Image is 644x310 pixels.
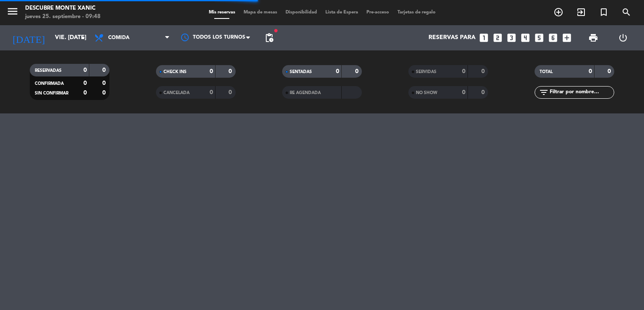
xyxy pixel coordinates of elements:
[393,10,440,15] span: Tarjetas de regalo
[83,90,87,96] strong: 0
[210,89,213,95] strong: 0
[164,70,187,74] span: CHECK INS
[540,70,553,74] span: TOTAL
[615,5,638,19] span: BUSCAR
[618,33,628,43] i: power_settings_new
[608,68,613,74] strong: 0
[205,10,239,15] span: Mis reservas
[592,5,615,19] span: Reserva especial
[290,70,312,74] span: SENTADAS
[481,68,486,74] strong: 0
[362,10,393,15] span: Pre-acceso
[102,80,107,86] strong: 0
[576,7,586,17] i: exit_to_app
[506,32,517,43] i: looks_3
[428,34,475,41] span: Reservas para
[548,32,558,43] i: looks_6
[6,5,19,21] button: menu
[239,10,281,15] span: Mapa de mesas
[492,32,503,43] i: looks_two
[416,70,436,74] span: SERVIDAS
[35,68,62,73] span: RESERVADAS
[35,91,68,95] span: SIN CONFIRMAR
[462,89,465,95] strong: 0
[478,32,489,43] i: looks_one
[281,10,321,15] span: Disponibilidad
[273,28,278,33] span: fiber_manual_record
[553,7,563,17] i: add_circle_outline
[599,7,609,17] i: turned_in_not
[83,80,87,86] strong: 0
[229,89,234,95] strong: 0
[589,68,592,74] strong: 0
[108,35,130,41] span: Comida
[481,89,486,95] strong: 0
[25,4,101,13] div: Descubre Monte Xanic
[520,32,531,43] i: looks_4
[462,68,465,74] strong: 0
[561,32,572,43] i: add_box
[588,33,598,43] span: print
[102,90,107,96] strong: 0
[336,68,339,74] strong: 0
[6,5,19,18] i: menu
[549,88,614,97] input: Filtrar por nombre...
[547,5,570,19] span: RESERVAR MESA
[621,7,631,17] i: search
[534,32,545,43] i: looks_5
[570,5,592,19] span: WALK IN
[355,68,360,74] strong: 0
[290,91,321,95] span: RE AGENDADA
[78,33,88,43] i: arrow_drop_down
[321,10,362,15] span: Lista de Espera
[539,87,549,97] i: filter_list
[608,25,638,50] div: LOG OUT
[35,81,64,86] span: CONFIRMADA
[229,68,234,74] strong: 0
[210,68,213,74] strong: 0
[6,29,51,47] i: [DATE]
[416,91,437,95] span: NO SHOW
[25,13,101,21] div: jueves 25. septiembre - 09:48
[102,67,107,73] strong: 0
[83,67,87,73] strong: 0
[164,91,190,95] span: CANCELADA
[264,33,274,43] span: pending_actions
